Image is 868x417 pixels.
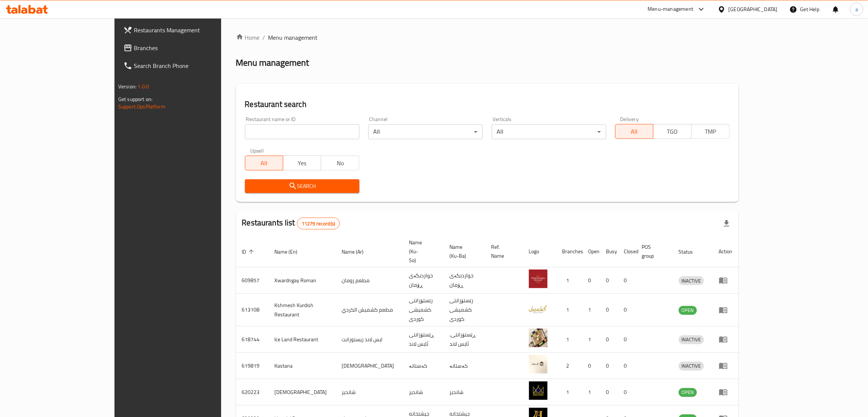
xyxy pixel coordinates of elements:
[719,361,733,370] div: Menu
[648,5,694,14] div: Menu-management
[403,353,444,379] td: کەستانە
[719,276,733,285] div: Menu
[336,294,403,326] td: مطعم كشميش الكردي
[679,362,704,371] div: INACTIVE
[600,294,618,326] td: 0
[556,267,583,294] td: 1
[529,355,548,374] img: Kastana
[297,220,339,227] span: 11279 record(s)
[242,247,256,256] span: ID
[618,353,636,379] td: 0
[529,270,548,288] img: Xwardngay Roman
[321,156,359,170] button: No
[118,102,165,111] a: Support.OpsPlatform
[403,326,444,353] td: ڕێستۆرانتی ئایس لاند
[283,156,321,170] button: Yes
[336,379,403,405] td: شانديز
[653,124,691,139] button: TGO
[134,26,254,35] span: Restaurants Management
[556,353,583,379] td: 2
[269,379,336,405] td: [DEMOGRAPHIC_DATA]
[134,43,254,52] span: Branches
[117,21,259,39] a: Restaurants Management
[269,294,336,326] td: Kshmesh Kurdish Restaurant
[269,267,336,294] td: Xwardngay Roman
[245,156,283,170] button: All
[679,276,704,285] div: INACTIVE
[729,5,778,13] div: [GEOGRAPHIC_DATA]
[656,126,688,137] span: TGO
[642,242,664,260] span: POS group
[236,57,309,69] h2: Menu management
[679,388,697,397] span: OPEN
[138,82,149,91] span: 1.0.0
[600,267,618,294] td: 0
[444,379,485,405] td: شانديز
[615,124,654,139] button: All
[719,306,733,315] div: Menu
[679,335,704,344] span: INACTIVE
[242,217,340,229] h2: Restaurants list
[236,33,739,42] nav: breadcrumb
[583,294,600,326] td: 1
[336,267,403,294] td: مطعم رومان
[855,5,858,13] span: a
[444,267,485,294] td: خواردنگەی ڕۆمان
[250,148,264,153] label: Upsell
[450,242,477,260] span: Name (Ku-Ba)
[324,158,356,169] span: No
[286,158,318,169] span: Yes
[618,236,636,267] th: Closed
[679,335,704,344] div: INACTIVE
[275,247,307,256] span: Name (En)
[618,267,636,294] td: 0
[719,335,733,344] div: Menu
[245,99,730,110] h2: Restaurant search
[268,33,318,42] span: Menu management
[713,236,739,267] th: Action
[529,329,548,347] img: Ice Land Restaurant
[117,57,259,75] a: Search Branch Phone
[336,326,403,353] td: ايس لاند ريستورانت
[368,124,483,139] div: All
[679,306,697,315] span: OPEN
[444,353,485,379] td: کەستانە
[336,353,403,379] td: [DEMOGRAPHIC_DATA]
[618,294,636,326] td: 0
[529,299,548,318] img: Kshmesh Kurdish Restaurant
[583,236,600,267] th: Open
[409,238,435,265] span: Name (Ku-So)
[523,236,556,267] th: Logo
[403,267,444,294] td: خواردنگەی ڕۆمان
[263,33,265,42] li: /
[556,379,583,405] td: 1
[600,326,618,353] td: 0
[600,236,618,267] th: Busy
[134,61,254,70] span: Search Branch Phone
[679,247,703,256] span: Status
[248,158,280,169] span: All
[619,126,651,137] span: All
[600,379,618,405] td: 0
[618,379,636,405] td: 0
[118,82,136,91] span: Version:
[583,353,600,379] td: 0
[695,126,727,137] span: TMP
[556,326,583,353] td: 1
[118,94,152,104] span: Get support on:
[718,215,736,232] div: Export file
[245,179,359,193] button: Search
[691,124,730,139] button: TMP
[269,353,336,379] td: Kastana
[403,379,444,405] td: شانديز
[444,294,485,326] td: رێستۆرانتی کشمیشى كوردى
[618,326,636,353] td: 0
[600,353,618,379] td: 0
[583,379,600,405] td: 1
[620,117,639,122] label: Delivery
[251,182,354,191] span: Search
[719,388,733,397] div: Menu
[117,39,259,57] a: Branches
[269,326,336,353] td: Ice Land Restaurant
